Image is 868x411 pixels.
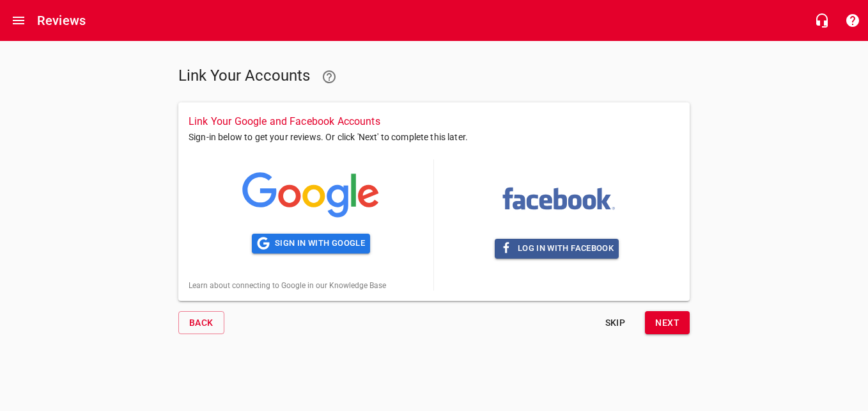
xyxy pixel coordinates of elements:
[3,5,34,36] button: Open drawer
[495,239,619,259] button: Log in with Facebook
[178,61,429,92] h5: Link Your Accounts
[189,315,213,331] span: Back
[189,131,679,159] p: Sign-in below to get your reviews. Or click 'Next' to complete this later.
[189,281,386,290] a: Learn about connecting to Google in our Knowledge Base
[189,113,679,131] h6: Link Your Google and Facebook Accounts
[500,241,614,256] span: Log in with Facebook
[655,315,679,331] span: Next
[257,236,365,251] span: Sign in with Google
[837,5,868,36] button: Support Portal
[178,311,224,335] button: Back
[807,5,837,36] button: Live Chat
[37,10,86,31] h6: Reviews
[594,311,635,335] button: Skip
[645,311,690,335] button: Next
[314,61,345,92] a: Learn more about connecting Google and Facebook to Reviews
[252,234,370,254] button: Sign in with Google
[600,315,630,331] span: Skip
